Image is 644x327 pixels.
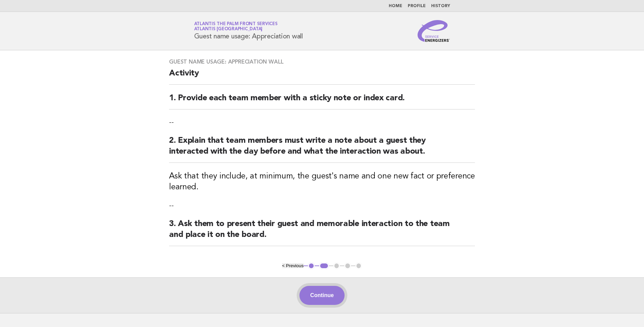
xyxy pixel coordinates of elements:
[169,201,475,210] p: --
[282,263,303,268] button: < Previous
[194,22,303,40] h1: Guest name usage: Appreciation wall
[169,68,475,85] h2: Activity
[418,20,450,42] img: Service Energizers
[194,27,263,32] span: Atlantis [GEOGRAPHIC_DATA]
[299,286,345,305] button: Continue
[169,93,475,109] h2: 1. Provide each team member with a sticky note or index card.
[319,262,329,269] button: 2
[169,171,475,193] h3: Ask that they include, at minimum, the guest's name and one new fact or preference learned.
[194,22,278,31] a: Atlantis The Palm Front ServicesAtlantis [GEOGRAPHIC_DATA]
[169,219,475,246] h2: 3. Ask them to present their guest and memorable interaction to the team and place it on the board.
[169,135,475,163] h2: 2. Explain that team members must write a note about a guest they interacted with the day before ...
[389,4,402,8] a: Home
[169,118,475,127] p: --
[169,58,475,65] h3: Guest name usage: Appreciation wall
[308,262,315,269] button: 1
[408,4,426,8] a: Profile
[431,4,450,8] a: History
